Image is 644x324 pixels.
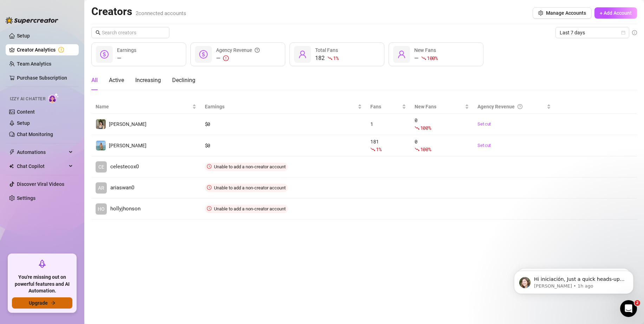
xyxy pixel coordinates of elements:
[420,146,431,153] span: 100 %
[415,147,419,152] span: fall
[415,126,419,130] span: fall
[620,300,637,317] iframe: Intercom live chat
[17,109,35,115] a: Content
[17,195,35,201] a: Settings
[214,185,286,190] span: Unable to add a non-creator account
[415,138,469,153] div: 0
[17,61,51,67] a: Team Analytics
[327,56,332,61] span: fall
[98,205,105,213] span: HO
[298,50,307,59] span: user
[370,103,400,110] span: Fans
[214,206,286,211] span: Unable to add a non-creator account
[117,47,136,53] span: Earnings
[477,103,545,110] div: Agency Revenue
[477,121,551,128] a: Set cut
[315,47,338,53] span: Total Fans
[635,300,640,306] span: 2
[560,27,625,38] span: Last 7 days
[100,50,109,59] span: dollar-circle
[533,7,592,19] button: Manage Accounts
[96,30,100,35] span: search
[109,76,124,85] div: Active
[110,163,139,171] span: celestecox0
[96,119,106,129] img: Sophia
[223,55,229,61] span: exclamation-circle
[199,50,208,59] span: dollar-circle
[17,161,67,172] span: Chat Copilot
[102,29,160,36] input: Search creators
[6,17,58,24] img: logo-BBDzfeDw.svg
[370,120,406,128] div: 1
[366,100,410,114] th: Fans
[600,10,632,16] span: + Add Account
[110,205,141,213] span: hollyjhonson
[17,72,73,83] a: Purchase Subscription
[110,184,134,192] span: ariaswan0
[91,100,201,114] th: Name
[503,256,644,305] iframe: Intercom notifications message
[415,103,464,110] span: New Fans
[370,138,406,153] div: 181
[91,5,186,18] h2: Creators
[29,300,48,306] span: Upgrade
[17,120,30,126] a: Setup
[546,10,586,16] span: Manage Accounts
[420,124,431,131] span: 100 %
[632,30,637,35] span: info-circle
[31,27,121,33] p: Message from Ella, sent 1h ago
[98,184,104,192] span: AR
[17,44,73,55] a: Creator Analytics exclamation-circle
[207,164,212,169] span: clock-circle
[201,100,366,114] th: Earnings
[109,143,147,148] span: [PERSON_NAME]
[51,301,56,305] span: arrow-right
[96,103,191,110] span: Name
[12,274,72,295] span: You're missing out on powerful features and AI Automation.
[421,56,426,61] span: fall
[91,76,98,85] div: All
[216,54,260,62] div: —
[315,54,338,62] div: 182
[96,203,196,215] a: HOhollyjhonson
[98,163,104,171] span: CE
[205,142,362,149] div: $ 0
[216,46,260,54] div: Agency Revenue
[136,10,186,16] span: 2 connected accounts
[31,20,121,75] span: Hi iniciación, Just a quick heads-up—your supercreator trial expired a few days ago, and we’ve mi...
[538,11,543,15] span: setting
[477,142,551,149] a: Set cut
[17,131,53,137] a: Chat Monitoring
[172,76,195,85] div: Declining
[415,116,469,132] div: 0
[410,100,474,114] th: New Fans
[17,181,64,187] a: Discover Viral Videos
[10,96,45,102] span: Izzy AI Chatter
[414,47,436,53] span: New Fans
[38,259,46,268] span: rocket
[427,55,438,61] span: 100 %
[621,31,625,35] span: calendar
[376,146,381,153] span: 1 %
[333,55,338,61] span: 1 %
[594,7,637,19] button: + Add Account
[12,297,72,309] button: Upgradearrow-right
[109,121,147,127] span: [PERSON_NAME]
[135,76,161,85] div: Increasing
[207,206,212,211] span: clock-circle
[207,185,212,190] span: clock-circle
[9,164,14,169] img: Chat Copilot
[48,93,59,103] img: AI Chatter
[17,147,67,158] span: Automations
[9,149,15,155] span: thunderbolt
[205,103,357,110] span: Earnings
[17,33,30,39] a: Setup
[370,147,375,152] span: fall
[96,182,196,194] a: ARariaswan0
[117,54,136,62] div: —
[96,161,196,173] a: CEcelestecox0
[255,46,260,54] span: question-circle
[414,54,438,62] div: —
